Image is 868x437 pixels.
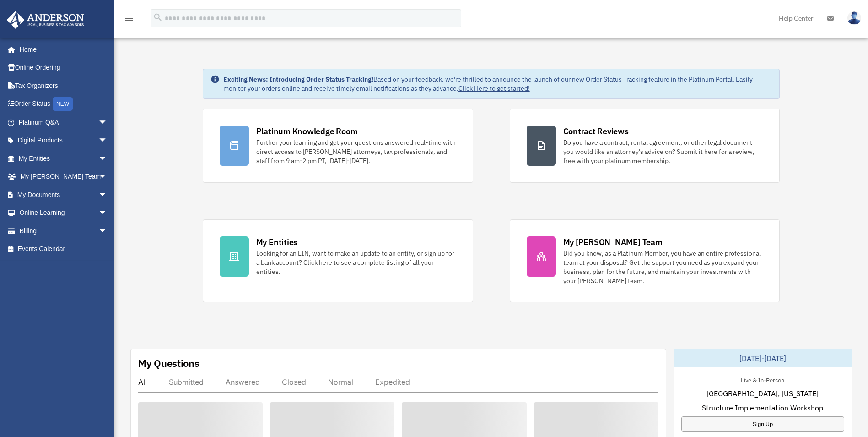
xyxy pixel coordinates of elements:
[458,84,530,93] a: Click Here to get started!
[169,377,204,387] div: Submitted
[6,168,121,186] a: My [PERSON_NAME] Teamarrow_drop_down
[98,186,117,204] span: arrow_drop_down
[674,349,852,367] div: [DATE]-[DATE]
[563,236,663,248] div: My [PERSON_NAME] Team
[98,113,117,132] span: arrow_drop_down
[563,126,629,137] div: Contract Reviews
[153,12,163,22] i: search
[6,240,121,258] a: Events Calendar
[375,377,410,387] div: Expedited
[98,131,117,150] span: arrow_drop_down
[6,204,121,222] a: Online Learningarrow_drop_down
[6,186,121,204] a: My Documentsarrow_drop_down
[328,377,353,387] div: Normal
[733,375,792,384] div: Live & In-Person
[681,416,844,432] a: Sign Up
[563,138,763,165] div: Do you have a contract, rental agreement, or other legal document you would like an attorney's ad...
[256,236,297,248] div: My Entities
[282,377,306,387] div: Closed
[138,356,199,370] div: My Questions
[6,131,121,150] a: Digital Productsarrow_drop_down
[256,249,456,276] div: Looking for an EIN, want to make an update to an entity, or sign up for a bank account? Click her...
[98,204,117,223] span: arrow_drop_down
[98,222,117,240] span: arrow_drop_down
[223,75,772,93] div: Based on your feedback, we're thrilled to announce the launch of our new Order Status Tracking fe...
[223,75,373,83] strong: Exciting News: Introducing Order Status Tracking!
[53,97,73,111] div: NEW
[706,388,819,399] span: [GEOGRAPHIC_DATA], [US_STATE]
[226,377,260,387] div: Answered
[98,149,117,168] span: arrow_drop_down
[203,109,473,183] a: Platinum Knowledge Room Further your learning and get your questions answered real-time with dire...
[124,16,135,24] a: menu
[510,109,780,183] a: Contract Reviews Do you have a contract, rental agreement, or other legal document you would like...
[563,249,763,285] div: Did you know, as a Platinum Member, you have an entire professional team at your disposal? Get th...
[6,222,121,240] a: Billingarrow_drop_down
[847,11,861,25] img: User Pic
[6,76,121,95] a: Tax Organizers
[203,219,473,302] a: My Entities Looking for an EIN, want to make an update to an entity, or sign up for a bank accoun...
[4,11,87,29] img: Anderson Advisors Platinum Portal
[138,377,147,387] div: All
[98,168,117,186] span: arrow_drop_down
[6,95,121,114] a: Order StatusNEW
[256,138,456,165] div: Further your learning and get your questions answered real-time with direct access to [PERSON_NAM...
[124,13,135,24] i: menu
[6,59,121,77] a: Online Ordering
[510,219,780,302] a: My [PERSON_NAME] Team Did you know, as a Platinum Member, you have an entire professional team at...
[6,40,117,59] a: Home
[256,126,358,137] div: Platinum Knowledge Room
[6,113,121,131] a: Platinum Q&Aarrow_drop_down
[6,149,121,168] a: My Entitiesarrow_drop_down
[702,402,823,413] span: Structure Implementation Workshop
